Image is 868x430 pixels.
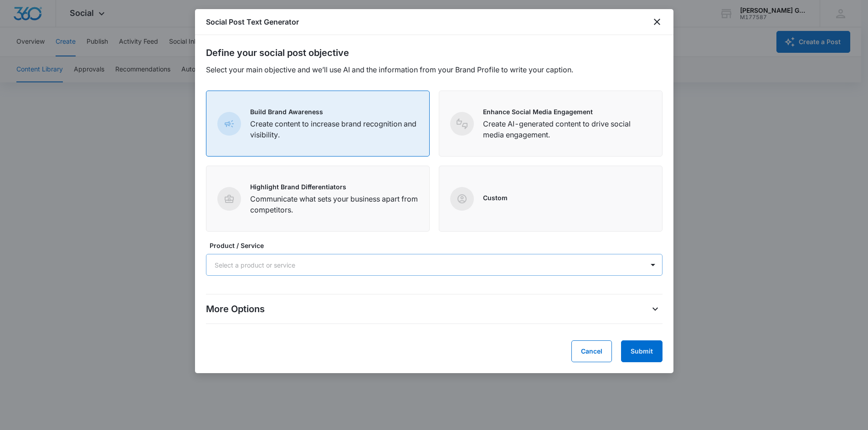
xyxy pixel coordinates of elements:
p: Custom [483,193,508,202]
p: Highlight Brand Differentiators [250,182,418,192]
button: close [652,16,663,27]
button: Cancel [571,340,612,362]
p: Select your main objective and we’ll use AI and the information from your Brand Profile to write ... [206,64,663,75]
button: More Options [648,302,663,316]
h2: Define your social post objective [206,46,663,60]
p: Create content to increase brand recognition and visibility. [250,118,418,140]
p: Create AI-generated content to drive social media engagement. [483,118,651,140]
p: Build Brand Awareness [250,107,418,116]
p: Communicate what sets your business apart from competitors. [250,193,418,215]
button: Submit [621,340,663,362]
h1: Social Post Text Generator [206,16,299,27]
p: More Options [206,302,265,316]
p: Enhance Social Media Engagement [483,107,651,116]
label: Product / Service [210,241,666,250]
